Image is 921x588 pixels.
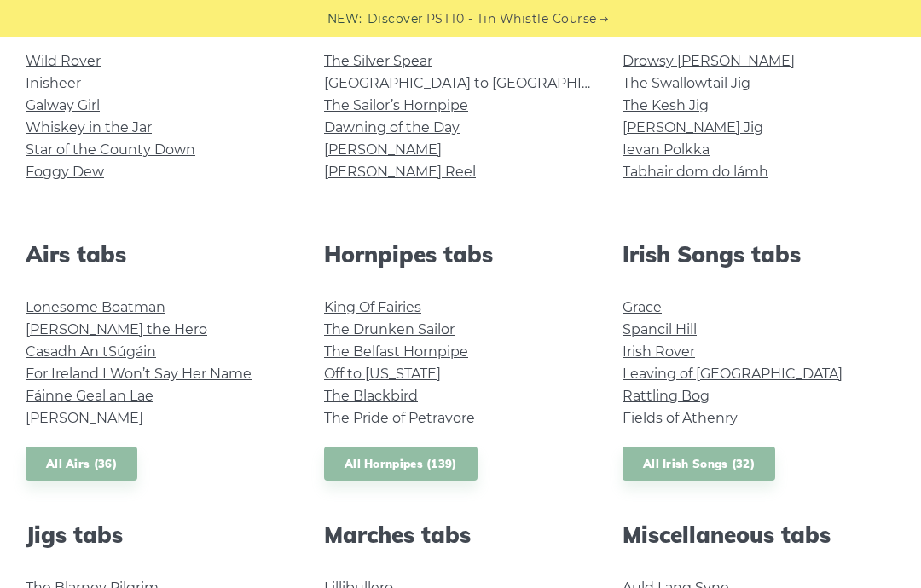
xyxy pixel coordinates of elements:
[324,299,421,315] a: King Of Fairies
[324,522,597,548] h2: Marches tabs
[623,119,763,135] a: [PERSON_NAME] Jig
[623,97,709,113] a: The Kesh Jig
[623,164,768,180] a: Tabhair dom do lámh
[26,241,298,268] h2: Airs tabs
[324,97,468,113] a: The Sailor’s Hornpipe
[26,164,104,180] a: Foggy Dew
[327,9,362,29] span: NEW:
[324,241,597,268] h2: Hornpipes tabs
[324,119,460,135] a: Dawning of the Day
[324,343,468,360] a: The Belfast Hornpipe
[324,447,478,481] a: All Hornpipes (139)
[26,447,137,481] a: All Airs (36)
[324,53,432,69] a: The Silver Spear
[623,343,695,360] a: Irish Rover
[324,410,475,426] a: The Pride of Petravore
[26,321,207,337] a: [PERSON_NAME] the Hero
[623,522,895,548] h2: Miscellaneous tabs
[324,321,455,337] a: The Drunken Sailor
[368,9,424,29] span: Discover
[26,75,81,91] a: Inisheer
[623,53,795,69] a: Drowsy [PERSON_NAME]
[623,366,843,382] a: Leaving of [GEOGRAPHIC_DATA]
[623,447,775,481] a: All Irish Songs (32)
[26,119,152,135] a: Whiskey in the Jar
[26,410,143,426] a: [PERSON_NAME]
[623,410,738,426] a: Fields of Athenry
[26,53,101,69] a: Wild Rover
[324,366,441,382] a: Off to [US_STATE]
[324,388,418,404] a: The Blackbird
[26,299,165,315] a: Lonesome Boatman
[26,97,100,113] a: Galway Girl
[623,321,697,337] a: Spancil Hill
[426,9,597,29] a: PST10 - Tin Whistle Course
[623,75,750,91] a: The Swallowtail Jig
[26,366,252,382] a: For Ireland I Won’t Say Her Name
[623,388,710,404] a: Rattling Bog
[324,164,476,180] a: [PERSON_NAME] Reel
[623,241,895,268] h2: Irish Songs tabs
[26,141,195,158] a: Star of the County Down
[324,75,639,91] a: [GEOGRAPHIC_DATA] to [GEOGRAPHIC_DATA]
[623,299,662,315] a: Grace
[26,343,156,360] a: Casadh An tSúgáin
[26,522,298,548] h2: Jigs tabs
[26,388,153,404] a: Fáinne Geal an Lae
[623,141,710,158] a: Ievan Polkka
[324,141,442,158] a: [PERSON_NAME]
